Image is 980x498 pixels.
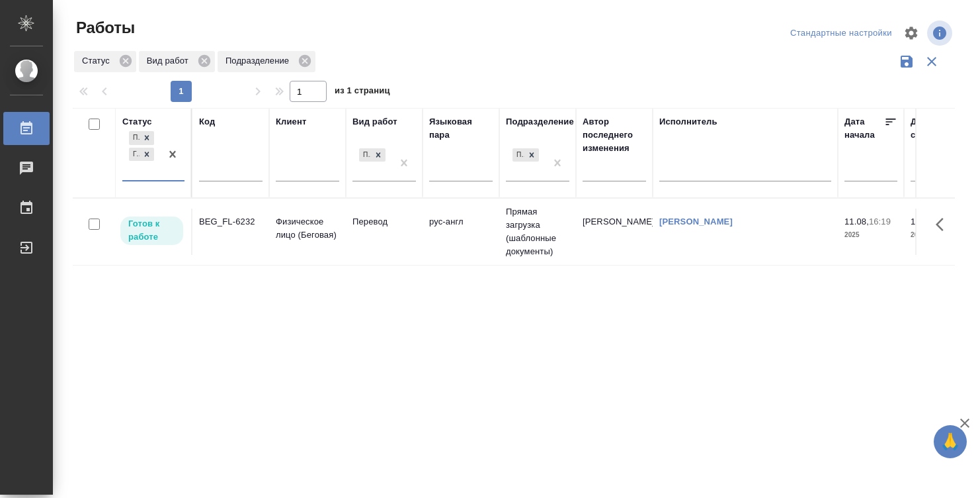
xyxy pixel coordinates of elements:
[199,215,263,228] div: BEG_FL-6232
[911,228,963,242] p: 2025
[659,115,717,128] div: Исполнитель
[276,215,339,242] p: Физическое лицо (Беговая)
[352,215,416,228] p: Перевод
[659,217,733,226] a: [PERSON_NAME]
[128,217,175,244] p: Готов к работе
[927,21,955,46] span: Посмотреть информацию
[499,199,576,265] td: Прямая загрузка (шаблонные документы)
[844,228,897,242] p: 2025
[934,425,967,458] button: 🙏
[74,51,136,72] div: Статус
[359,148,371,162] div: Перевод
[576,209,653,255] td: [PERSON_NAME]
[911,115,950,142] div: Дата сдачи
[511,147,540,164] div: Прямая загрузка (шаблонные документы)
[82,54,114,68] p: Статус
[895,17,927,49] span: Настроить таблицу
[335,83,390,102] span: из 1 страниц
[225,54,294,68] p: Подразделение
[129,148,140,162] div: Готов к работе
[512,148,524,162] div: Прямая загрузка (шаблонные документы)
[129,131,140,145] div: Подбор
[583,115,646,155] div: Автор последнего изменения
[128,146,155,163] div: Подбор, Готов к работе
[844,217,869,226] p: 11.08,
[429,115,493,142] div: Языковая пара
[122,115,152,128] div: Статус
[218,51,315,72] div: Подразделение
[358,147,387,164] div: Перевод
[506,115,574,128] div: Подразделение
[147,54,193,68] p: Вид работ
[199,115,215,128] div: Код
[939,428,961,456] span: 🙏
[352,115,397,128] div: Вид работ
[139,51,215,72] div: Вид работ
[911,217,935,226] p: 13.08,
[919,49,944,74] button: Сбросить фильтры
[844,115,884,142] div: Дата начала
[423,209,499,255] td: рус-англ
[787,23,895,44] div: split button
[894,49,919,74] button: Сохранить фильтры
[928,209,960,240] button: Здесь прячутся важные кнопки
[73,17,135,38] span: Работы
[869,217,891,226] p: 16:19
[276,115,306,128] div: Клиент
[128,130,155,146] div: Подбор, Готов к работе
